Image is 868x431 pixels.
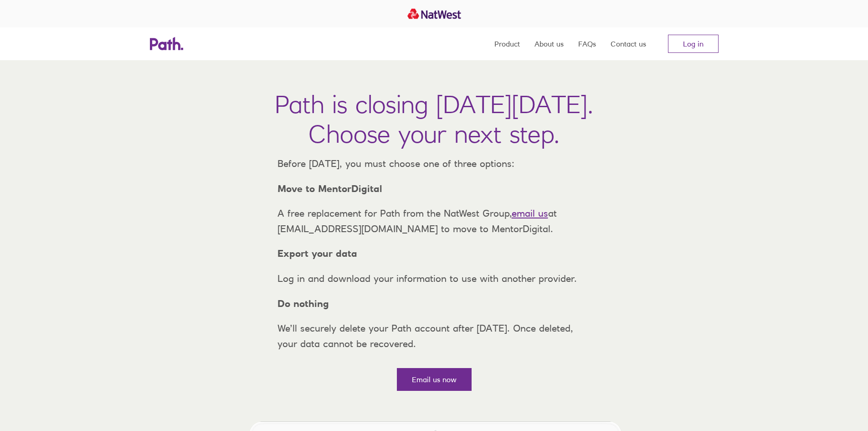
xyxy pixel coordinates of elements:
a: email us [512,208,548,219]
strong: Do nothing [277,298,329,309]
h1: Path is closing [DATE][DATE]. Choose your next step. [275,89,593,149]
a: Email us now [397,368,472,391]
a: Product [494,27,520,60]
p: Log in and download your information to use with another provider. [270,271,598,286]
a: FAQs [578,27,596,60]
a: Contact us [611,27,646,60]
p: A free replacement for Path from the NatWest Group, at [EMAIL_ADDRESS][DOMAIN_NAME] to move to Me... [270,206,598,236]
strong: Export your data [277,248,357,259]
strong: Move to MentorDigital [277,183,382,194]
p: Before [DATE], you must choose one of three options: [270,156,598,171]
a: About us [534,27,564,60]
p: We’ll securely delete your Path account after [DATE]. Once deleted, your data cannot be recovered. [270,321,598,351]
a: Log in [668,35,719,53]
